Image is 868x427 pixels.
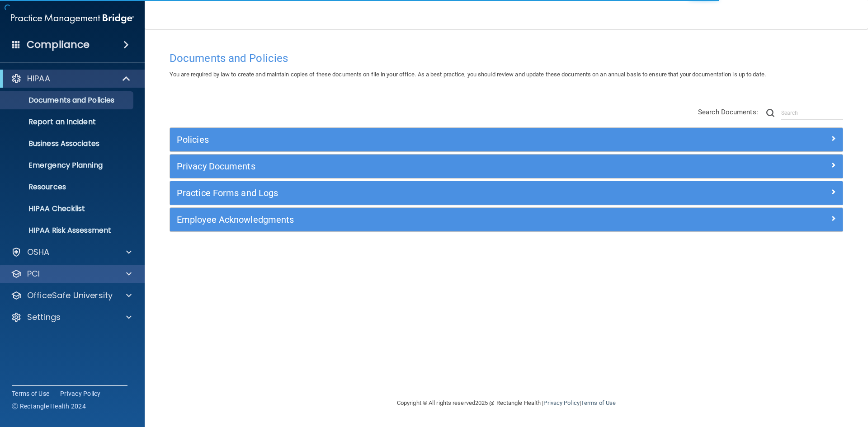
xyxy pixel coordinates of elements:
p: OfficeSafe University [27,290,113,301]
p: PCI [27,268,40,279]
a: Terms of Use [12,389,49,398]
h4: Compliance [27,38,90,51]
h5: Policies [177,135,668,145]
p: Business Associates [6,139,129,148]
p: Resources [6,183,129,192]
a: OSHA [11,247,132,258]
span: Search Documents: [698,108,758,116]
h5: Practice Forms and Logs [177,188,668,198]
p: HIPAA Risk Assessment [6,226,129,235]
a: Privacy Policy [60,389,101,398]
p: Settings [27,312,61,323]
a: Policies [177,132,836,147]
a: OfficeSafe University [11,290,132,301]
a: Settings [11,312,132,323]
a: Terms of Use [581,399,616,406]
p: Documents and Policies [6,96,129,105]
h5: Employee Acknowledgments [177,215,668,225]
p: OSHA [27,247,50,258]
span: You are required by law to create and maintain copies of these documents on file in your office. ... [170,71,766,78]
a: Privacy Documents [177,159,836,174]
h5: Privacy Documents [177,161,668,171]
p: Report an Incident [6,117,129,127]
h4: Documents and Policies [170,52,843,64]
a: Employee Acknowledgments [177,212,836,227]
img: ic-search.3b580494.png [766,109,774,117]
p: HIPAA [27,73,50,84]
img: PMB logo [11,9,134,28]
a: Privacy Policy [543,399,579,406]
input: Search [781,106,843,120]
span: Ⓒ Rectangle Health 2024 [12,402,86,411]
a: HIPAA [11,73,131,84]
a: Practice Forms and Logs [177,186,836,200]
p: HIPAA Checklist [6,204,129,213]
a: PCI [11,268,132,279]
div: Copyright © All rights reserved 2025 @ Rectangle Health | | [341,389,671,418]
p: Emergency Planning [6,161,129,170]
